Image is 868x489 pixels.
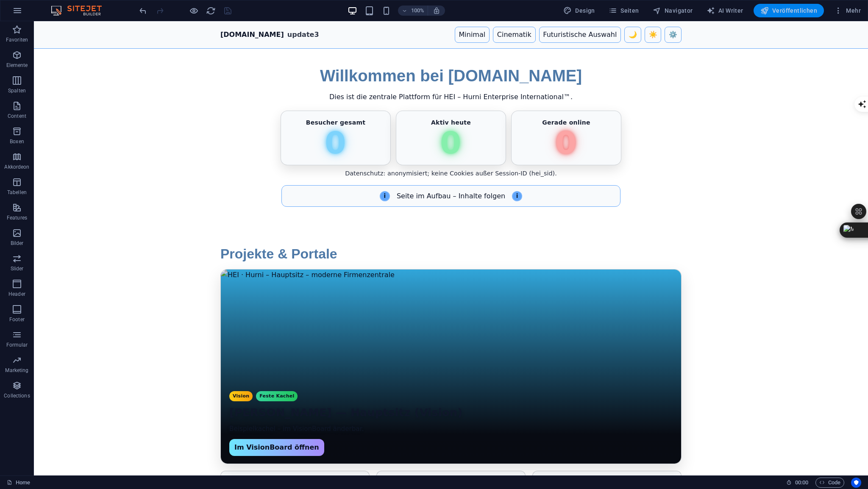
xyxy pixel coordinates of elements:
[605,4,643,17] button: Seiten
[831,4,864,17] button: Mehr
[433,7,440,14] i: Bei Größenänderung Zoomstufe automatisch an das gewählte Gerät anpassen.
[819,478,840,488] span: Code
[760,6,817,15] span: Veröffentlichen
[801,479,802,486] span: :
[563,6,595,15] span: Design
[398,6,428,16] button: 100%
[649,4,696,17] button: Navigator
[815,478,844,488] button: Code
[560,4,598,17] div: Design (Strg+Alt+Y)
[754,4,824,17] button: Veröffentlichen
[609,6,639,15] span: Seiten
[795,478,808,488] span: 00 00
[206,6,216,16] button: reload
[653,6,693,15] span: Navigator
[786,478,809,488] h6: Session-Zeit
[834,6,861,15] span: Mehr
[206,6,216,16] i: Seite neu laden
[707,6,743,15] span: AI Writer
[560,4,598,17] button: Design
[851,478,861,488] button: Usercentrics
[703,4,747,17] button: AI Writer
[411,6,424,16] h6: 100%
